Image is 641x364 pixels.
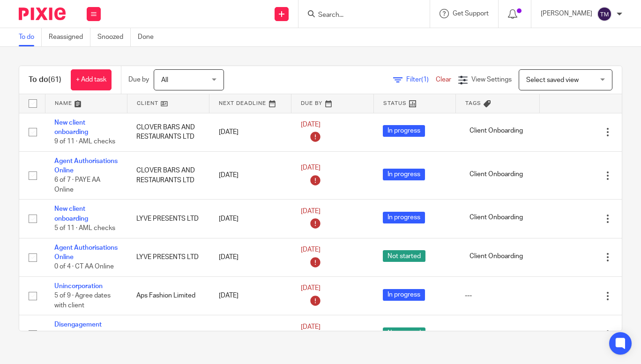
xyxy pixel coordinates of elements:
span: In progress [383,169,425,180]
div: --- [465,291,530,300]
td: CLOVER BARS AND RESTAURANTS LTD [127,113,209,151]
td: [DATE] [209,276,291,315]
span: [DATE] [301,165,320,171]
span: [DATE] [301,324,320,330]
span: Not started [383,250,425,262]
img: svg%3E [597,7,612,22]
a: Agent Authorisations Online [54,158,118,174]
td: CLOVER BARS AND RESTAURANTS LTD [127,151,209,200]
span: Tags [465,101,481,106]
span: In progress [383,212,425,223]
a: Done [138,28,161,46]
span: (1) [421,76,429,83]
span: Client Onboarding [465,125,528,137]
span: In progress [383,289,425,301]
a: To do [19,28,42,46]
td: LYVE PRESENTS LTD [127,238,209,276]
td: [DATE] [209,151,291,200]
span: In progress [383,125,425,137]
span: All [161,77,168,83]
span: [DATE] [301,121,320,128]
input: Search [317,11,402,20]
span: Filter [406,76,436,83]
span: 5 of 11 · AML checks [54,225,115,231]
a: New client onboarding [54,206,88,222]
span: 6 of 7 · PAYE AA Online [54,177,100,193]
p: Due by [128,75,149,84]
td: [DATE] [209,113,291,151]
span: Client Onboarding [465,250,528,262]
span: View Settings [471,76,512,83]
a: Reassigned [49,28,90,46]
td: Aps Fashion Limited [127,276,209,315]
td: Aps Fashion Limited [127,315,209,354]
a: Clear [436,76,451,83]
span: Get Support [453,10,489,17]
span: [DATE] [301,285,320,292]
div: --- [465,330,530,339]
td: [DATE] [209,238,291,276]
a: Unincorporation [54,283,103,290]
td: [DATE] [209,200,291,238]
span: (61) [48,76,61,83]
span: 5 of 9 · Agree dates with client [54,292,111,309]
td: LYVE PRESENTS LTD [127,200,209,238]
td: [DATE] [209,315,291,354]
span: [DATE] [301,246,320,253]
a: Disengagement [54,321,102,328]
a: New client onboarding [54,119,88,135]
span: 0 of 4 · CT AA Online [54,264,114,270]
a: Agent Authorisations Online [54,245,118,260]
h1: To do [29,75,61,85]
a: Snoozed [97,28,131,46]
span: Select saved view [526,77,579,83]
span: Not started [383,327,425,339]
span: 9 of 11 · AML checks [54,138,115,145]
span: Client Onboarding [465,169,528,180]
a: + Add task [71,69,112,90]
p: [PERSON_NAME] [541,9,592,18]
img: Pixie [19,7,66,20]
span: Client Onboarding [465,212,528,223]
span: [DATE] [301,208,320,215]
